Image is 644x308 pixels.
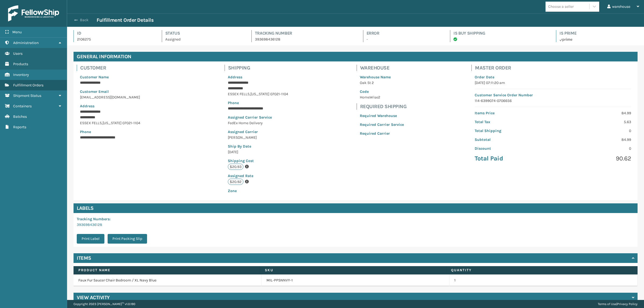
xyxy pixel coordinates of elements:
h4: View Activity [77,294,110,301]
span: Containers [13,104,32,108]
span: Address [80,104,94,108]
td: Faux Fur Saucer Chair Bedroom / XL Navy Blue [74,274,262,286]
span: Batches [13,114,27,119]
p: Warehouse Name [360,74,404,80]
p: FedEx Home Delivery [228,120,289,126]
button: Back [72,18,97,23]
p: 114-6399074-0706656 [475,98,631,104]
span: 07021-1104 [270,92,288,96]
span: Shipment Status [13,93,41,98]
p: $20.92 [228,179,243,185]
p: 84.99 [556,137,631,142]
a: MIL-PPSNNVY-1 [266,278,293,283]
span: , [250,92,250,96]
p: Total Shipping [475,128,550,134]
button: Print Label [77,234,104,244]
h4: General Information [74,52,638,61]
span: Users [13,51,23,56]
p: - [367,36,441,42]
h4: Required Shipping [360,103,407,110]
span: Reports [13,125,26,129]
p: [PERSON_NAME] [228,135,289,140]
label: SKU [265,268,441,273]
p: [DATE] [228,149,289,155]
p: Copyright 2023 [PERSON_NAME]™ v 1.0.190 [74,300,135,308]
p: Total Tax [475,119,550,125]
h4: Is Buy Shipping [453,30,546,36]
p: Customer Service Order Number [475,92,631,98]
p: $20.93 [228,164,243,170]
p: Items Price [475,110,550,116]
h4: Labels [74,203,638,213]
p: Required Carrier [360,131,404,136]
p: 2106275 [77,36,152,42]
label: Quantity [451,268,628,273]
p: Customer Email [80,89,157,94]
span: 07021-1104 [122,121,140,125]
h4: Is Prime [559,30,638,36]
p: 5.63 [556,119,631,125]
span: Administration [13,41,39,45]
p: Assigned Carrier [228,129,289,135]
h4: Shipping [228,65,292,71]
p: 84.99 [556,110,631,116]
p: Total Paid [475,155,550,163]
p: Zone [228,188,289,194]
p: Required Warehouse [360,113,404,119]
h4: Id [77,30,152,36]
h4: Customer [80,65,160,71]
img: logo [8,5,59,21]
span: [US_STATE] [103,121,122,125]
p: [EMAIL_ADDRESS][DOMAIN_NAME] [80,94,157,100]
p: Customer Name [80,74,157,80]
h4: Items [77,255,91,261]
span: Address [228,75,242,79]
p: Ship By Date [228,144,289,149]
span: , [102,121,103,125]
h4: Master Order [475,65,634,71]
span: Fulfillment Orders [13,83,43,87]
p: 90.62 [556,155,631,163]
span: ESSEX FELLS [80,121,102,125]
h4: Tracking Number [255,30,353,36]
p: Phone [228,100,289,106]
h4: Status [165,30,242,36]
label: Product Name [78,268,255,273]
a: 393698436128 [77,222,102,227]
p: 393698436128 [255,36,353,42]
span: Inventory [13,72,29,77]
h3: Fulfillment Order Details [97,17,153,23]
span: [US_STATE] [250,92,269,96]
p: Subtotal [475,137,550,142]
p: Phone [80,129,157,135]
a: Privacy Policy [617,302,638,306]
span: Tracking Numbers : [77,217,111,221]
h4: Warehouse [360,65,407,71]
div: Choose a seller [548,4,574,9]
p: Assigned Rate [228,173,289,179]
p: Assigned Carrier Service [228,115,289,120]
p: 0 [556,146,631,151]
p: Discount [475,146,550,151]
p: Assigned [165,36,242,42]
span: Products [13,62,28,66]
p: 0 [556,128,631,134]
p: Order Date [475,74,631,80]
button: Print Packing Slip [108,234,147,244]
span: ESSEX FELLS [228,92,250,96]
p: Code [360,89,404,94]
h4: Error [367,30,441,36]
div: | [598,300,638,308]
p: [DATE] 07:11:20 am [475,80,631,86]
td: 1 [449,274,638,286]
p: HomeWise2 [360,94,404,100]
p: Shipping Cost [228,158,289,164]
span: Menu [12,30,22,34]
p: Oak St 2 [360,80,404,86]
a: Terms of Use [598,302,616,306]
p: Required Carrier Service [360,122,404,127]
